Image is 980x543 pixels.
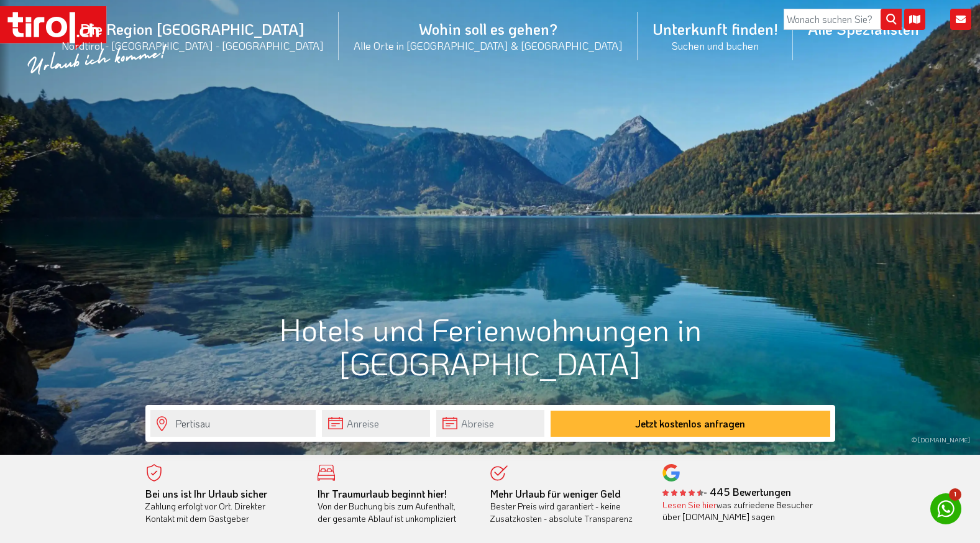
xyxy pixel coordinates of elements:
div: Von der Buchung bis zum Aufenthalt, der gesamte Ablauf ist unkompliziert [318,488,472,525]
b: Ihr Traumurlaub beginnt hier! [318,487,447,500]
a: Lesen Sie hier [662,499,717,511]
small: Alle Orte in [GEOGRAPHIC_DATA] & [GEOGRAPHIC_DATA] [354,39,623,52]
b: Bei uns ist Ihr Urlaub sicher [145,487,267,500]
div: was zufriedene Besucher über [DOMAIN_NAME] sagen [662,499,817,523]
div: Zahlung erfolgt vor Ort. Direkter Kontakt mit dem Gastgeber [145,488,300,525]
div: Bester Preis wird garantiert - keine Zusatzkosten - absolute Transparenz [490,488,644,525]
a: Die Region [GEOGRAPHIC_DATA]Nordtirol - [GEOGRAPHIC_DATA] - [GEOGRAPHIC_DATA] [47,6,339,66]
input: Abreise [436,410,544,437]
a: Alle Spezialisten [793,6,934,52]
small: Suchen und buchen [653,39,778,52]
i: Karte öffnen [904,9,925,30]
a: Unterkunft finden!Suchen und buchen [638,6,793,66]
small: Nordtirol - [GEOGRAPHIC_DATA] - [GEOGRAPHIC_DATA] [62,39,324,52]
span: 1 [949,488,961,501]
a: Wohin soll es gehen?Alle Orte in [GEOGRAPHIC_DATA] & [GEOGRAPHIC_DATA] [339,6,638,66]
b: - 445 Bewertungen [662,485,791,498]
b: Mehr Urlaub für weniger Geld [490,487,621,500]
input: Wo soll's hingehen? [150,410,316,437]
input: Anreise [322,410,430,437]
i: Kontakt [950,9,971,30]
input: Wonach suchen Sie? [784,9,902,30]
a: 1 [930,493,961,524]
h1: Hotels und Ferienwohnungen in [GEOGRAPHIC_DATA] [145,312,835,380]
button: Jetzt kostenlos anfragen [551,411,830,437]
